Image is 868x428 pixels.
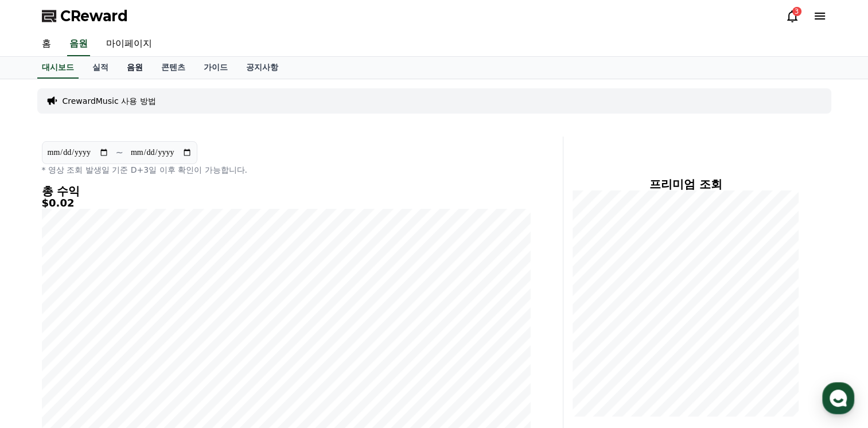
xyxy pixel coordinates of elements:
[36,350,43,359] span: 홈
[37,57,79,79] a: 대시보드
[76,333,148,361] a: 대화
[152,57,194,79] a: 콘텐츠
[63,95,156,107] a: CrewardMusic 사용 방법
[792,7,801,16] div: 3
[148,333,220,361] a: 설정
[42,164,531,176] p: * 영상 조회 발생일 기준 D+3일 이후 확인이 가능합니다.
[83,57,118,79] a: 실적
[67,32,90,56] a: 음원
[194,57,237,79] a: 가이드
[42,197,531,209] h5: $0.02
[116,146,123,159] p: ~
[97,32,161,56] a: 마이페이지
[3,333,76,361] a: 홈
[42,7,128,25] a: CReward
[33,32,60,56] a: 홈
[237,57,287,79] a: 공지사항
[177,350,191,359] span: 설정
[785,9,799,23] a: 3
[118,57,152,79] a: 음원
[573,178,799,190] h4: 프리미엄 조회
[105,351,119,360] span: 대화
[60,7,128,25] span: CReward
[42,185,531,197] h4: 총 수익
